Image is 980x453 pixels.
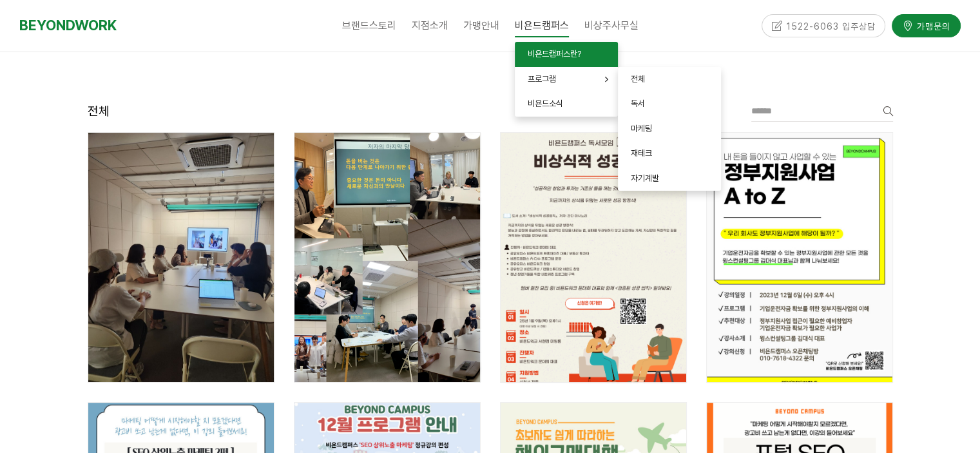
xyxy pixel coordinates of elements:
[618,117,721,142] a: 마케팅
[507,10,577,42] a: 비욘드캠퍼스
[404,10,456,42] a: 지점소개
[528,49,581,59] span: 비욘드캠퍼스란?
[631,148,652,158] span: 재테크
[515,42,618,67] a: 비욘드캠퍼스란?
[618,166,721,191] a: 자기계발
[892,12,961,34] a: 가맹문의
[334,10,404,42] a: 브랜드스토리
[913,17,950,30] span: 가맹문의
[618,141,721,166] a: 재테크
[631,124,652,133] span: 마케팅
[631,173,659,183] span: 자기계발
[584,19,639,32] span: 비상주사무실
[342,19,396,32] span: 브랜드스토리
[515,14,569,37] span: 비욘드캠퍼스
[19,14,117,37] a: BEYONDWORK
[577,10,646,42] a: 비상주사무실
[528,74,556,84] span: 프로그램
[618,92,721,117] a: 독서
[528,99,563,108] span: 비욘드소식
[412,19,448,32] span: 지점소개
[88,101,110,122] header: 전체
[456,10,507,42] a: 가맹안내
[631,74,645,84] span: 전체
[515,67,618,92] a: 프로그램
[631,99,645,108] span: 독서
[515,92,618,117] a: 비욘드소식
[618,67,721,92] a: 전체
[463,19,499,32] span: 가맹안내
